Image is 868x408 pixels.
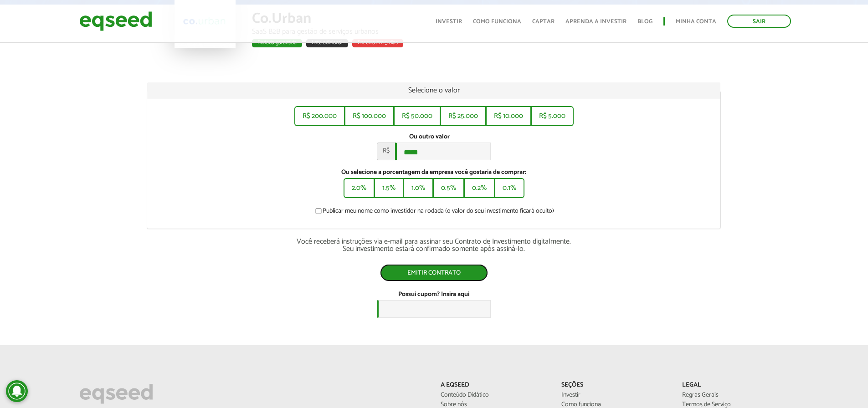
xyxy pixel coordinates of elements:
[306,39,348,47] div: Lote adicional
[682,392,789,398] a: Regras Gerais
[374,178,404,198] button: 1.5%
[377,143,395,160] span: R$
[441,392,548,398] a: Conteúdo Didático
[441,382,548,389] p: A EqSeed
[561,392,668,398] a: Investir
[380,264,488,281] button: Emitir contrato
[352,39,403,47] div: Encerra em 3 dias
[79,9,152,33] img: EqSeed
[147,238,721,253] div: Você receberá instruções via e-mail para assinar seu Contrato de Investimento digitalmente. Seu i...
[409,134,450,140] label: Ou outro valor
[344,178,375,198] button: 2.0%
[531,106,574,126] button: R$ 5.000
[313,208,554,217] label: Publicar meu nome como investidor na rodada (o valor do seu investimento ficará oculto)
[252,39,302,47] div: Rodada garantida
[682,382,789,389] p: Legal
[154,169,714,176] label: Ou selecione a porcentagem da empresa você gostaria de comprar:
[433,178,464,198] button: 0.5%
[464,178,495,198] button: 0.2%
[473,19,521,25] a: Como funciona
[565,19,627,25] a: Aprenda a investir
[440,106,486,126] button: R$ 25.000
[561,382,668,389] p: Seções
[408,84,460,97] span: Selecione o valor
[403,178,433,198] button: 1.0%
[294,106,345,126] button: R$ 200.000
[561,402,668,408] a: Como funciona
[486,106,531,126] button: R$ 10.000
[79,382,153,406] img: EqSeed Logo
[727,15,791,28] a: Sair
[532,19,555,25] a: Captar
[394,106,441,126] button: R$ 50.000
[398,291,469,298] label: Possui cupom? Insira aqui
[344,106,394,126] button: R$ 100.000
[436,19,462,25] a: Investir
[441,402,548,408] a: Sobre nós
[637,19,652,25] a: Blog
[310,208,327,214] input: Publicar meu nome como investidor na rodada (o valor do seu investimento ficará oculto)
[682,402,789,408] a: Termos de Serviço
[494,178,524,198] button: 0.1%
[676,19,716,25] a: Minha conta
